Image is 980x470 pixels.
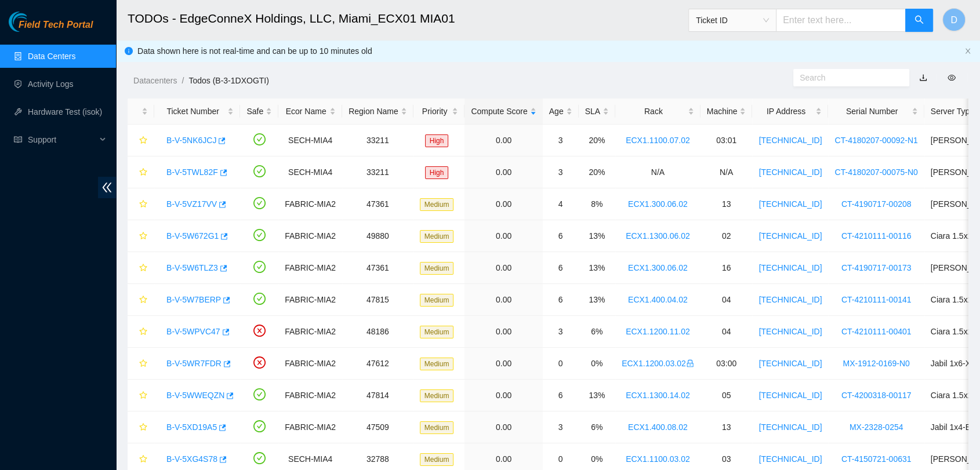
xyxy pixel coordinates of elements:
[464,380,542,411] td: 0.00
[420,230,454,243] span: Medium
[342,156,413,188] td: 33211
[758,327,822,336] a: [TECHNICAL_ID]
[166,199,217,209] a: B-V-5VZ17VV
[166,391,224,400] a: B-V-5WWEQZN
[139,391,147,400] span: star
[579,411,615,443] td: 6%
[628,263,688,272] a: ECX1.300.06.02
[139,168,147,177] span: star
[543,125,579,156] td: 3
[253,197,266,209] span: check-circle
[579,188,615,220] td: 8%
[543,411,579,443] td: 3
[134,258,148,277] button: star
[188,76,268,85] a: Todos (B-3-1DXOGTI)
[133,76,177,85] a: Datacenters
[758,167,822,177] a: [TECHNICAL_ID]
[253,452,266,464] span: check-circle
[134,386,148,405] button: star
[776,9,906,32] input: Enter text here...
[628,295,688,304] a: ECX1.400.04.02
[579,156,615,188] td: 20%
[253,293,266,305] span: check-circle
[278,125,342,156] td: SECH-MIA4
[139,327,147,337] span: star
[700,348,753,380] td: 03:00
[134,227,148,245] button: star
[800,71,894,84] input: Search
[253,356,266,369] span: close-circle
[948,74,956,82] span: eye
[579,220,615,252] td: 13%
[98,177,116,198] span: double-left
[628,422,688,432] a: ECX1.400.08.02
[543,252,579,284] td: 6
[253,261,266,273] span: check-circle
[841,231,912,241] a: CT-4210111-00116
[253,388,266,400] span: check-circle
[425,134,449,147] span: High
[28,52,75,61] a: Data Centers
[758,136,822,145] a: [TECHNICAL_ID]
[139,264,147,273] span: star
[464,188,542,220] td: 0.00
[919,73,927,82] a: download
[543,348,579,380] td: 0
[342,252,413,284] td: 47361
[758,391,822,400] a: [TECHNICAL_ID]
[342,380,413,411] td: 47814
[278,156,342,188] td: SECH-MIA4
[166,295,221,304] a: B-V-5W7BERP
[942,8,966,31] button: D
[758,263,822,272] a: [TECHNICAL_ID]
[134,322,148,341] button: star
[700,125,753,156] td: 03:01
[253,133,266,145] span: check-circle
[278,411,342,443] td: FABRIC-MIA2
[464,125,542,156] td: 0.00
[420,389,454,402] span: Medium
[579,125,615,156] td: 20%
[28,107,102,116] a: Hardware Test (isok)
[700,411,753,443] td: 13
[841,454,912,464] a: CT-4150721-00631
[543,316,579,348] td: 3
[253,325,266,337] span: close-circle
[700,380,753,411] td: 05
[686,359,694,367] span: lock
[696,12,769,29] span: Ticket ID
[19,20,93,31] span: Field Tech Portal
[758,422,822,432] a: [TECHNICAL_ID]
[278,348,342,380] td: FABRIC-MIA2
[850,422,903,432] a: MX-2328-0254
[139,423,147,432] span: star
[626,454,690,464] a: ECX1.1100.03.02
[626,231,690,241] a: ECX1.1300.06.02
[425,166,449,179] span: High
[278,220,342,252] td: FABRIC-MIA2
[622,359,694,368] a: ECX1.1200.03.02lock
[134,163,148,181] button: star
[700,284,753,316] td: 04
[139,200,147,209] span: star
[964,48,971,54] span: close
[253,229,266,241] span: check-circle
[420,198,454,211] span: Medium
[166,454,217,464] a: B-V-5XG4S78
[342,220,413,252] td: 49880
[626,391,690,400] a: ECX1.1300.14.02
[464,284,542,316] td: 0.00
[626,327,690,336] a: ECX1.1200.11.02
[166,231,219,241] a: B-V-5W672G1
[628,199,688,209] a: ECX1.300.06.02
[758,231,822,241] a: [TECHNICAL_ID]
[464,348,542,380] td: 0.00
[841,391,912,400] a: CT-4200318-00117
[700,188,753,220] td: 13
[166,263,218,272] a: B-V-5W6TLZ3
[464,252,542,284] td: 0.00
[579,316,615,348] td: 6%
[166,422,217,432] a: B-V-5XD19A5
[9,12,59,32] img: Akamai Technologies
[579,348,615,380] td: 0%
